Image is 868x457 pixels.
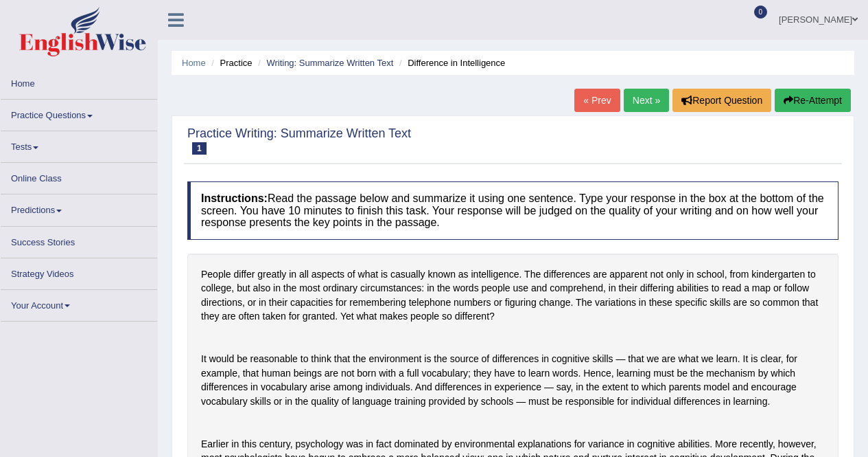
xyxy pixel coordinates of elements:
[1,290,157,317] a: Your Account
[1,68,157,95] a: Home
[201,192,268,204] b: Instructions:
[182,58,206,68] a: Home
[574,89,620,112] a: « Prev
[775,89,851,112] button: Re-Attempt
[1,258,157,285] a: Strategy Videos
[1,100,157,126] a: Practice Questions
[192,142,207,155] span: 1
[266,58,393,68] a: Writing: Summarize Written Text
[208,56,252,69] li: Practice
[187,181,838,240] h4: Read the passage below and summarize it using one sentence. Type your response in the box at the ...
[1,227,157,254] a: Success Stories
[1,163,157,190] a: Online Class
[396,56,505,69] li: Difference in Intelligence
[1,194,157,221] a: Predictions
[187,127,411,155] h2: Practice Writing: Summarize Written Text
[754,5,768,19] span: 0
[624,89,669,112] a: Next »
[672,89,771,112] button: Report Question
[1,131,157,158] a: Tests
